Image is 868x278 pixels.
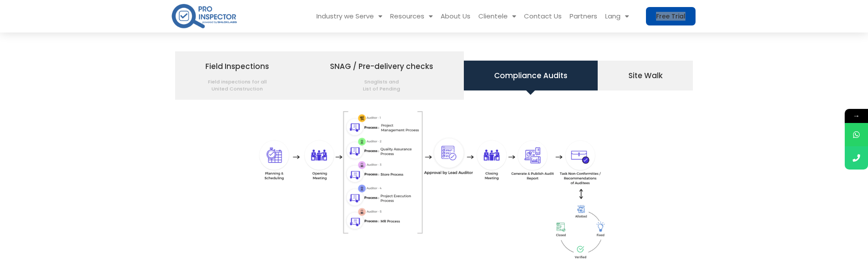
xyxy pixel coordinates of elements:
span: Site Walk [628,68,663,83]
span: Snaglists and List of Pending [330,74,433,92]
span: Compliance Audits [494,68,567,83]
a: Free Trial [646,7,696,25]
img: construction-flow [258,111,610,274]
span: Field inspections for all United Construction [205,74,269,92]
span: Field Inspections [205,59,269,92]
span: Free Trial [656,13,685,19]
span: SNAG / Pre-delivery checks [330,59,433,92]
span: → [845,109,868,123]
img: pro-inspector-logo [171,2,238,30]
